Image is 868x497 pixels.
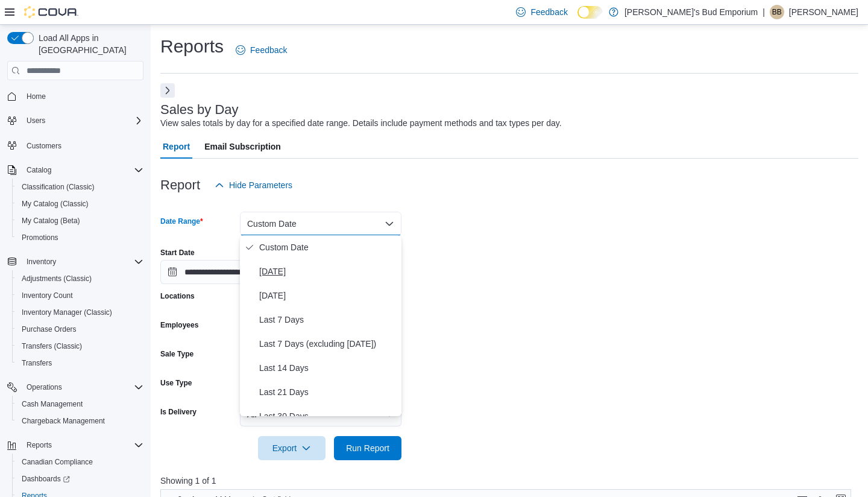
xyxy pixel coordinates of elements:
label: Use Type [160,378,192,388]
span: Customers [22,138,143,153]
button: Users [22,113,50,128]
a: Inventory Manager (Classic) [17,305,117,320]
span: Cash Management [22,399,83,409]
button: Operations [22,380,67,394]
a: Adjustments (Classic) [17,271,96,286]
button: Users [2,112,148,129]
span: Adjustments (Classic) [22,274,92,283]
a: Purchase Orders [17,322,81,337]
a: Dashboards [12,470,148,487]
span: My Catalog (Beta) [22,216,80,226]
button: Inventory [22,255,61,269]
p: [PERSON_NAME]'s Bud Emporium [624,5,758,19]
button: Canadian Compliance [12,454,148,470]
span: Inventory Count [22,291,73,300]
button: Next [160,83,175,98]
span: Users [22,113,143,128]
span: Purchase Orders [17,322,143,337]
span: Reports [27,440,52,450]
span: My Catalog (Beta) [17,214,143,228]
span: Last 30 Days [259,409,397,423]
span: Operations [22,380,143,394]
button: Reports [22,438,57,452]
span: Classification (Classic) [22,182,95,192]
span: My Catalog (Classic) [22,199,89,209]
span: Reports [22,438,143,452]
span: Email Subscription [204,135,281,159]
input: Press the down key to open a popover containing a calendar. [160,260,276,284]
input: Dark Mode [577,6,603,19]
span: Run Report [346,442,389,454]
button: Home [2,87,148,105]
span: Custom Date [259,240,397,255]
label: Locations [160,291,195,301]
a: Home [22,89,51,104]
a: Transfers [17,356,57,370]
span: [DATE] [259,264,397,279]
span: Feedback [530,6,567,18]
a: Chargeback Management [17,414,110,428]
button: Reports [2,437,148,454]
span: Transfers (Classic) [17,339,143,353]
span: Inventory Count [17,288,143,303]
span: Inventory [27,257,56,267]
div: View sales totals by day for a specified date range. Details include payment methods and tax type... [160,117,562,130]
button: Hide Parameters [210,173,297,197]
span: Chargeback Management [22,416,105,426]
button: Adjustments (Classic) [12,270,148,287]
label: Date Range [160,217,203,226]
span: Feedback [250,44,287,56]
button: Export [258,436,325,460]
span: Customers [27,141,61,151]
span: Transfers (Classic) [22,341,82,351]
a: Feedback [231,38,292,62]
span: Catalog [22,163,143,177]
span: Users [27,116,45,125]
button: My Catalog (Classic) [12,195,148,212]
label: Sale Type [160,349,193,359]
span: Adjustments (Classic) [17,271,143,286]
button: Promotions [12,229,148,246]
button: My Catalog (Beta) [12,212,148,229]
button: Catalog [2,162,148,179]
button: Inventory Count [12,287,148,304]
a: Customers [22,139,66,153]
div: Brandon Babineau [770,5,784,19]
p: [PERSON_NAME] [789,5,858,19]
a: My Catalog (Beta) [17,214,85,228]
span: Classification (Classic) [17,180,143,194]
a: Canadian Compliance [17,455,98,469]
span: Load All Apps in [GEOGRAPHIC_DATA] [34,32,143,56]
span: Dark Mode [577,19,578,19]
span: Report [163,135,190,159]
a: Classification (Classic) [17,180,99,194]
span: BB [772,5,782,19]
p: Showing 1 of 1 [160,475,858,487]
button: Run Report [334,436,401,460]
span: Operations [27,382,62,392]
div: Select listbox [240,235,401,416]
span: Home [27,92,46,101]
button: Inventory [2,253,148,270]
span: Dashboards [22,474,70,484]
button: Cash Management [12,396,148,413]
a: Inventory Count [17,288,78,303]
span: Last 21 Days [259,385,397,399]
button: Classification (Classic) [12,179,148,195]
span: Transfers [17,356,143,370]
a: Transfers (Classic) [17,339,87,353]
span: Promotions [17,230,143,245]
span: Canadian Compliance [17,455,143,469]
p: | [763,5,765,19]
span: Catalog [27,165,51,175]
span: Last 7 Days [259,312,397,327]
span: Inventory Manager (Classic) [17,305,143,320]
img: Cova [24,6,78,18]
span: Promotions [22,233,58,242]
span: Inventory Manager (Classic) [22,308,112,317]
h3: Sales by Day [160,103,239,117]
span: [DATE] [259,288,397,303]
button: Catalog [22,163,56,177]
span: Purchase Orders [22,324,77,334]
label: Is Delivery [160,407,197,417]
